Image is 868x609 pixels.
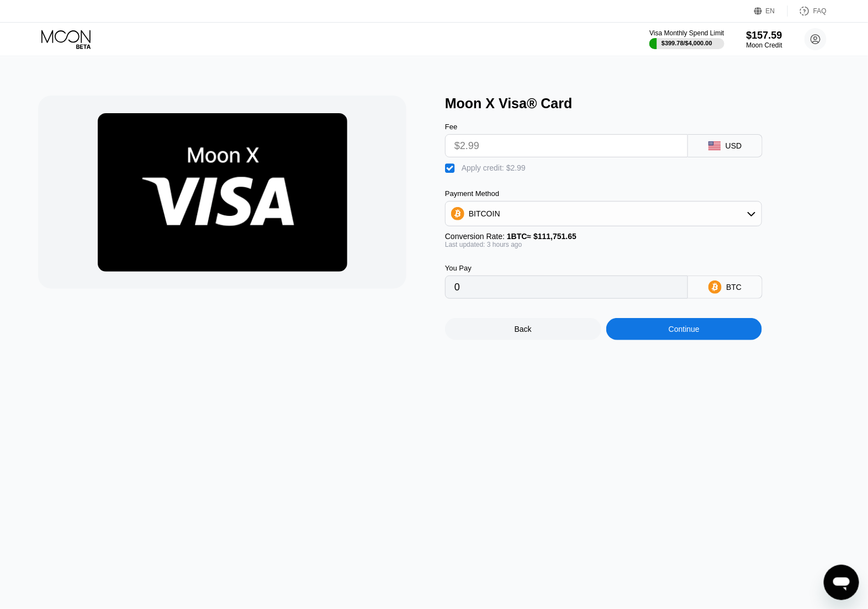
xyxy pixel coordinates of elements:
div: USD [726,141,742,150]
div: $157.59 [747,30,782,41]
div:  [445,163,456,174]
div: Moon X Visa® Card [445,96,841,112]
div: BITCOIN [469,209,500,218]
div: Apply credit: $2.99 [462,163,526,172]
div: Back [445,318,601,340]
div: Payment Method [445,189,762,198]
div: Continue [669,325,700,333]
div: $399.78 / $4,000.00 [661,40,712,46]
input: $0.00 [454,135,679,157]
div: Last updated: 3 hours ago [445,241,762,248]
iframe: Button to launch messaging window [824,565,859,600]
div: You Pay [445,264,688,272]
div: FAQ [788,6,827,17]
div: Visa Monthly Spend Limit [649,29,724,37]
div: Conversion Rate: [445,232,762,241]
div: FAQ [813,7,827,15]
div: $157.59Moon Credit [747,30,782,49]
div: Back [515,325,532,333]
span: 1 BTC ≈ $111,751.65 [507,232,576,241]
div: BTC [726,283,742,292]
div: Moon Credit [747,41,782,49]
div: Fee [445,123,688,131]
div: Continue [606,318,763,340]
div: EN [766,7,775,15]
div: BITCOIN [446,203,761,225]
div: EN [754,6,788,17]
div: Visa Monthly Spend Limit$399.78/$4,000.00 [649,29,724,49]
